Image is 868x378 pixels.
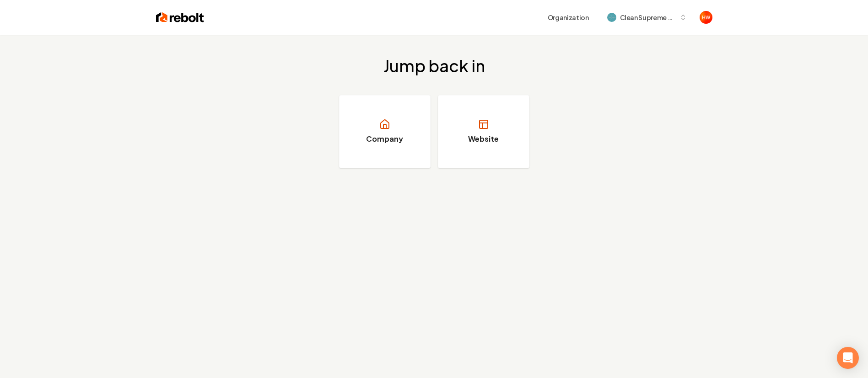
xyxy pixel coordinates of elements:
h3: Company [366,133,403,144]
button: Open user button [700,11,712,24]
img: Rebolt Logo [156,11,204,24]
span: Clean Supreme LLC [620,13,676,22]
div: Open Intercom Messenger [837,347,859,369]
h3: Website [468,133,499,144]
button: Organization [542,9,594,26]
img: Clean Supreme LLC [607,13,616,22]
a: Company [339,95,431,168]
a: Website [438,95,529,168]
h2: Jump back in [383,57,485,75]
img: HSA Websites [700,11,712,24]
